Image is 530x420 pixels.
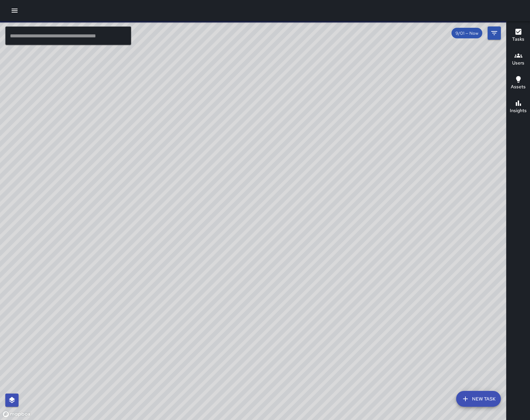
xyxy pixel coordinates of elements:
[488,26,501,40] button: Filters
[456,391,501,407] button: New Task
[511,83,526,91] h6: Assets
[451,30,482,36] span: 9/01 — Now
[506,48,530,71] button: Users
[506,95,530,119] button: Insights
[510,107,527,114] h6: Insights
[506,24,530,48] button: Tasks
[512,60,524,67] h6: Users
[506,71,530,95] button: Assets
[512,36,524,43] h6: Tasks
